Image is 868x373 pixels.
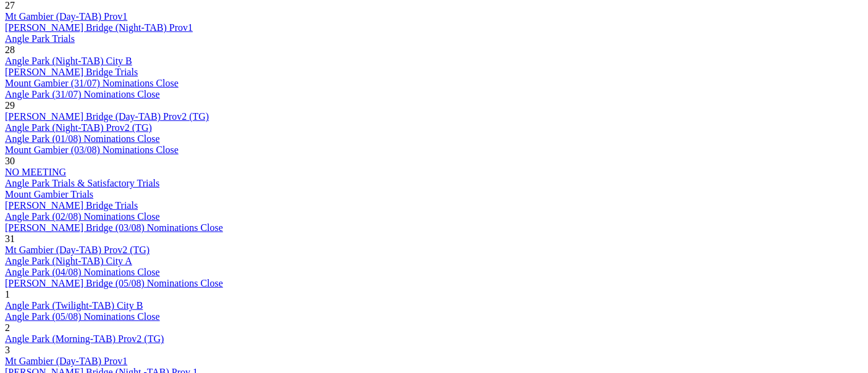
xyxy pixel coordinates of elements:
[5,156,15,166] span: 30
[5,189,93,199] a: Mount Gambier Trials
[5,89,160,99] a: Angle Park (31/07) Nominations Close
[5,122,152,133] a: Angle Park (Night-TAB) Prov2 (TG)
[5,278,223,288] a: [PERSON_NAME] Bridge (05/08) Nominations Close
[5,311,160,322] a: Angle Park (05/08) Nominations Close
[5,356,127,366] a: Mt Gambier (Day-TAB) Prov1
[5,245,150,255] a: Mt Gambier (Day-TAB) Prov2 (TG)
[5,200,138,211] a: [PERSON_NAME] Bridge Trials
[5,133,160,144] a: Angle Park (01/08) Nominations Close
[5,67,138,77] a: [PERSON_NAME] Bridge Trials
[5,211,160,222] a: Angle Park (02/08) Nominations Close
[5,100,15,111] span: 29
[5,22,193,33] a: [PERSON_NAME] Bridge (Night-TAB) Prov1
[5,333,164,344] a: Angle Park (Morning-TAB) Prov2 (TG)
[5,167,66,177] a: NO MEETING
[5,256,132,266] a: Angle Park (Night-TAB) City A
[5,145,179,155] a: Mount Gambier (03/08) Nominations Close
[5,33,75,44] a: Angle Park Trials
[5,300,143,311] a: Angle Park (Twilight-TAB) City B
[5,267,160,277] a: Angle Park (04/08) Nominations Close
[5,345,10,355] span: 3
[5,289,10,300] span: 1
[5,178,159,188] a: Angle Park Trials & Satisfactory Trials
[5,222,223,233] a: [PERSON_NAME] Bridge (03/08) Nominations Close
[5,78,179,88] a: Mount Gambier (31/07) Nominations Close
[5,56,132,66] a: Angle Park (Night-TAB) City B
[5,44,15,55] span: 28
[5,233,15,244] span: 31
[5,322,10,333] span: 2
[5,11,127,22] a: Mt Gambier (Day-TAB) Prov1
[5,111,209,122] a: [PERSON_NAME] Bridge (Day-TAB) Prov2 (TG)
